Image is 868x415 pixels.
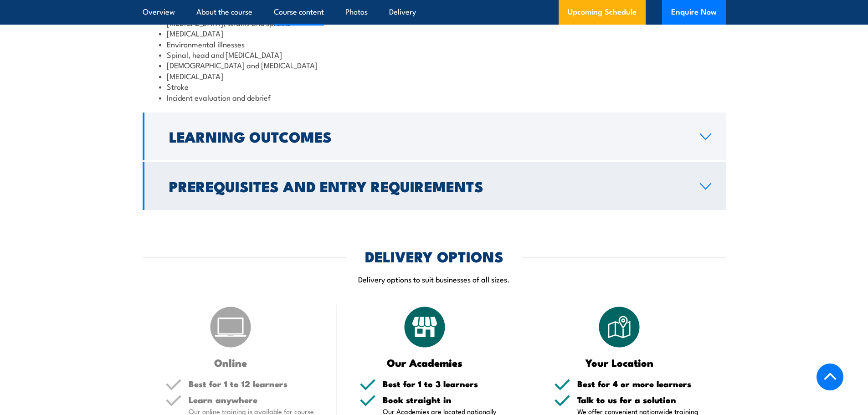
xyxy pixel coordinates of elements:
li: Stroke [159,81,709,92]
h2: Prerequisites and Entry Requirements [169,179,685,192]
h5: Best for 1 to 3 learners [383,379,508,388]
h2: Learning Outcomes [169,130,685,143]
h3: Our Academies [360,357,490,368]
h2: DELIVERY OPTIONS [365,250,503,262]
li: [MEDICAL_DATA] [159,71,709,81]
h5: Best for 4 or more learners [577,379,703,388]
h5: Talk to us for a solution [577,395,703,404]
h5: Best for 1 to 12 learners [189,379,314,388]
li: Incident evaluation and debrief [159,92,709,102]
a: Learning Outcomes [143,113,726,160]
li: Spinal, head and [MEDICAL_DATA] [159,49,709,60]
h5: Learn anywhere [189,395,314,404]
h3: Online [165,357,296,368]
li: [DEMOGRAPHIC_DATA] and [MEDICAL_DATA] [159,60,709,70]
li: [MEDICAL_DATA] [159,28,709,38]
li: Environmental illnesses [159,39,709,49]
a: Prerequisites and Entry Requirements [143,162,726,210]
p: Delivery options to suit businesses of all sizes. [143,274,726,284]
h5: Book straight in [383,395,508,404]
h3: Your Location [554,357,685,368]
